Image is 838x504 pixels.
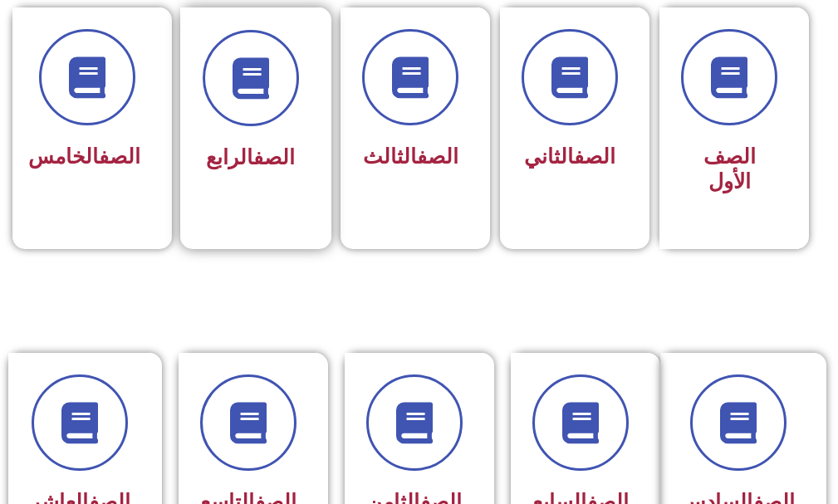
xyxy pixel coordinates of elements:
span: الخامس [28,144,140,169]
a: الصف [99,144,140,169]
a: الصف [417,144,458,169]
a: الصف [574,144,615,169]
a: الصف [253,145,295,169]
span: الثالث [363,144,458,169]
span: الصف الأول [703,144,756,193]
span: الثاني [524,144,615,169]
span: الرابع [206,145,295,169]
